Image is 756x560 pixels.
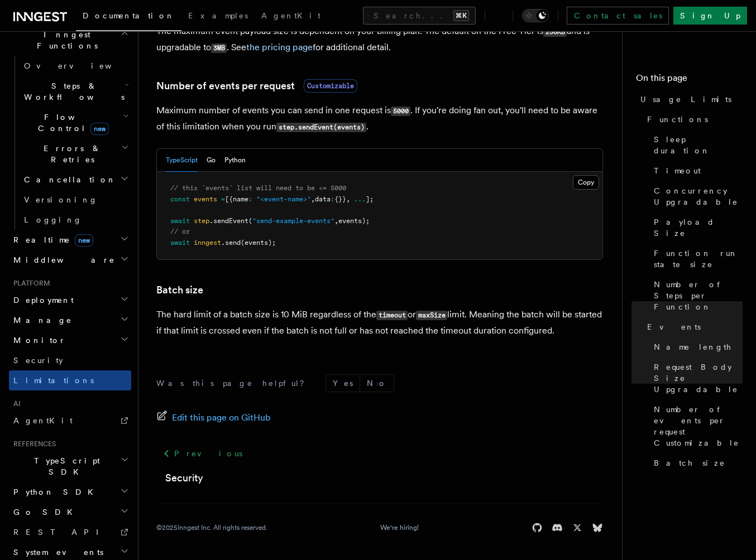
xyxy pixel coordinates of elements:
[9,350,131,370] a: Security
[391,107,410,116] code: 5000
[261,11,320,20] span: AgentKit
[188,11,248,20] span: Examples
[156,443,248,464] a: Previous
[363,7,476,25] button: Search...⌘K
[649,243,743,274] a: Function run state size
[9,230,131,250] button: Realtimenew
[567,7,669,25] a: Contact sales
[248,217,252,225] span: (
[156,103,603,135] p: Maximum number of events you can send in one request is . If you're doing fan out, you'll need to...
[9,25,131,56] button: Inngest Functions
[331,195,334,203] span: :
[241,239,276,247] span: (events);
[649,357,743,399] a: Request Body Size Upgradable
[194,195,217,203] span: events
[654,457,725,469] span: Batch size
[380,523,419,532] a: We're hiring!
[276,123,366,132] code: step.sendEvent(events)
[181,3,255,30] a: Examples
[649,161,743,181] a: Timeout
[156,282,203,298] a: Batch size
[156,523,267,532] div: © 2025 Inngest Inc. All rights reserved.
[76,3,181,31] a: Documentation
[654,341,732,353] span: Name length
[654,248,743,270] span: Function run state size
[9,254,115,265] span: Middleware
[156,410,271,426] a: Edit this page on GitHub
[9,250,131,270] button: Middleware
[9,234,93,245] span: Realtime
[338,217,370,225] span: events);
[170,195,190,203] span: const
[366,195,374,203] span: ];
[156,378,312,389] p: Was this page helpful?
[255,3,327,30] a: AgentKit
[654,216,743,239] span: Payload Size
[311,195,315,203] span: ,
[9,440,56,448] span: References
[649,337,743,357] a: Name length
[252,217,334,225] span: "send-example-events"
[315,195,331,203] span: data
[654,134,743,156] span: Sleep duration
[649,453,743,473] a: Batch size
[9,486,100,498] span: Python SDK
[649,181,743,212] a: Concurrency Upgradable
[13,376,94,385] span: Limitations
[9,370,131,390] a: Limitations
[13,416,73,425] span: AgentKit
[170,228,190,235] span: // or
[194,217,209,225] span: step
[166,149,198,172] button: TypeScript
[9,335,66,346] span: Monitor
[221,195,225,203] span: =
[654,185,743,207] span: Concurrency Upgradable
[9,482,131,502] button: Python SDK
[654,279,743,312] span: Number of Steps per Function
[20,190,131,210] a: Versioning
[172,410,271,426] span: Edit this page on GitHub
[221,239,241,247] span: .send
[649,129,743,161] a: Sleep duration
[9,330,131,350] button: Monitor
[9,295,74,306] span: Deployment
[649,399,743,453] a: Number of events per request Customizable
[224,149,246,172] button: Python
[90,123,109,135] span: new
[207,149,216,172] button: Go
[654,165,701,176] span: Timeout
[170,217,190,225] span: await
[9,522,131,542] a: REST API
[9,506,79,518] span: Go SDK
[9,315,72,326] span: Manage
[453,10,469,21] kbd: ⌘K
[636,71,743,89] h4: On this page
[354,195,366,203] span: ...
[211,44,227,53] code: 3MB
[20,174,116,185] span: Cancellation
[165,470,203,486] a: Security
[24,61,139,70] span: Overview
[13,356,63,365] span: Security
[643,317,743,337] a: Events
[209,217,248,225] span: .sendEvent
[194,239,221,247] span: inngest
[246,42,313,52] a: the pricing page
[640,94,731,105] span: Usage Limits
[156,307,603,339] p: The hard limit of a batch size is 10 MiB regardless of the or limit. Meaning the batch will be st...
[304,79,357,93] span: Customizable
[9,56,131,230] div: Inngest Functions
[416,311,447,320] code: maxSize
[256,195,311,203] span: "<event-name>"
[543,27,567,37] code: 256KB
[636,89,743,109] a: Usage Limits
[20,170,131,190] button: Cancellation
[156,23,603,56] p: The maximum event payload size is dependent on your billing plan. The default on the Free Tier is...
[649,212,743,243] a: Payload Size
[170,184,346,192] span: // this `events` list will need to be <= 5000
[522,9,549,22] button: Toggle dark mode
[334,217,338,225] span: ,
[248,195,252,203] span: :
[9,502,131,522] button: Go SDK
[334,195,346,203] span: {}}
